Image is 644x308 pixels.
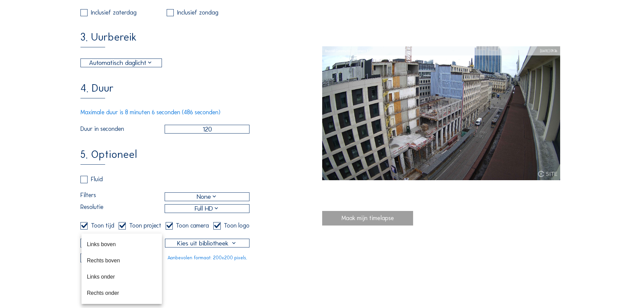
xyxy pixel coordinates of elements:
div: Aanbevolen formaat: 200x200 pixels. [165,254,249,262]
label: Duur in seconden [80,126,165,132]
div: Rechts boven [87,257,157,264]
div: Rechts onder [87,290,157,296]
div: Inclusief zaterdag [91,10,137,16]
div: 5. Optioneel [80,149,137,165]
div: 4. Duur [80,83,114,98]
div: Full HD [195,204,220,213]
div: Automatisch daglicht [81,59,162,67]
div: Links boven [87,241,157,247]
div: 3. Uurbereik [80,32,137,47]
div: Camera 1 [351,46,368,55]
label: Filters [80,192,165,201]
div: Maximale duur is 8 minuten 6 seconden (486 seconden) [80,110,249,116]
input: Logo uploaden [80,239,162,247]
div: Toon camera [176,223,209,229]
div: Brussel Constructiv [325,46,351,55]
div: Automatisch daglicht [89,58,153,68]
div: None [165,193,249,201]
label: Resolutie [80,204,165,213]
div: Fluid [91,176,103,183]
div: None [197,192,218,202]
div: Full HD [165,205,249,213]
div: Toon tijd [91,223,114,229]
div: Toon logo [224,223,249,229]
img: C-Site Logo [538,171,557,177]
div: Maak mijn timelapse [322,211,413,226]
img: Image [322,46,560,180]
div: [DATE] 09:36 [540,46,557,55]
div: Inclusief zondag [177,10,218,16]
div: Toon project [129,223,161,229]
div: Links onder [87,274,157,280]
